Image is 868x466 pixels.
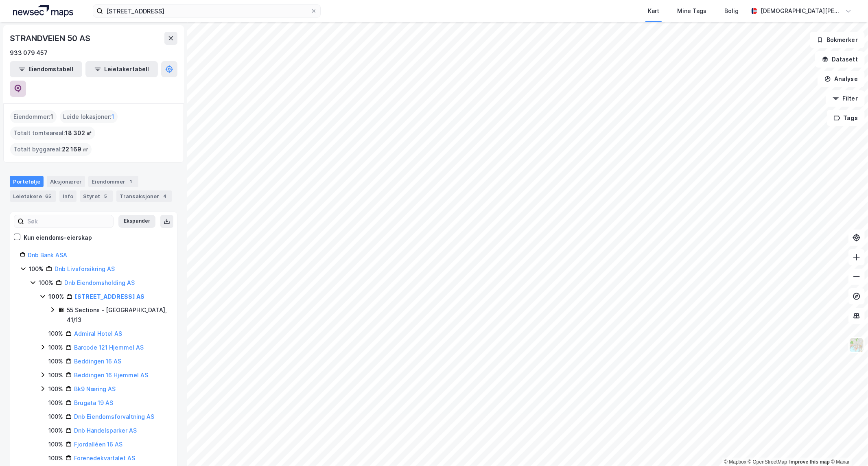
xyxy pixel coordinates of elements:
span: 22 169 ㎡ [62,144,88,154]
span: 18 302 ㎡ [65,128,92,138]
div: Bolig [724,6,739,16]
a: Bk9 Næring AS [74,385,116,392]
a: Beddingen 16 Hjemmel AS [74,372,148,378]
a: Dnb Handelsparker AS [74,427,137,434]
div: 100% [48,440,63,449]
div: Portefølje [10,176,44,187]
iframe: Chat Widget [827,427,868,466]
button: Analyse [818,71,865,87]
div: Eiendommer : [10,110,57,123]
div: 100% [48,329,63,339]
div: Kontrollprogram for chat [827,427,868,466]
div: Info [59,190,77,202]
a: Brugata 19 AS [74,399,113,406]
a: Improve this map [789,459,830,465]
img: Z [849,337,864,353]
div: 100% [48,292,64,302]
div: 100% [48,426,63,435]
div: Kun eiendoms-eierskap [24,233,92,243]
a: Beddingen 16 AS [74,358,121,365]
a: Forenedekvartalet AS [74,455,135,462]
div: 100% [48,343,63,352]
div: 100% [48,398,63,408]
div: 100% [48,453,63,463]
span: 1 [112,112,114,122]
div: 100% [48,357,63,366]
a: Fjordalléen 16 AS [74,441,122,448]
div: 65 [44,192,53,200]
div: 55 Sections - [GEOGRAPHIC_DATA], 41/13 [67,305,167,325]
div: Kart [648,6,659,16]
a: Dnb Livsforsikring AS [55,265,115,272]
div: 100% [29,264,44,274]
img: logo.a4113a55bc3d86da70a041830d287a7e.svg [13,5,73,17]
a: [STREET_ADDRESS] AS [75,293,144,300]
button: Leietakertabell [85,61,158,77]
div: Aksjonærer [47,176,85,187]
a: Admiral Hotel AS [74,330,122,337]
button: Eiendomstabell [10,61,82,77]
div: 4 [161,192,169,200]
div: 100% [48,384,63,394]
div: Mine Tags [677,6,706,16]
button: Datasett [815,51,865,68]
a: Mapbox [724,459,746,465]
div: Totalt byggareal : [10,143,92,156]
div: Styret [80,190,113,202]
button: Bokmerker [810,32,865,48]
div: Leietakere [10,190,56,202]
a: Barcode 121 Hjemmel AS [74,344,144,351]
div: 5 [102,192,110,200]
div: 933 079 457 [10,48,48,58]
input: Søk [24,215,113,228]
div: STRANDVEIEN 50 AS [10,32,92,45]
a: OpenStreetMap [748,459,787,465]
div: Leide lokasjoner : [60,110,118,123]
div: Transaksjoner [116,190,172,202]
div: [DEMOGRAPHIC_DATA][PERSON_NAME] [761,6,842,16]
a: Dnb Bank ASA [28,252,67,258]
button: Filter [826,90,865,107]
a: Dnb Eiendomsforvaltning AS [74,413,154,420]
button: Tags [827,110,865,126]
button: Ekspander [118,215,155,228]
div: 100% [39,278,53,288]
div: Eiendommer [88,176,138,187]
div: 100% [48,370,63,380]
span: 1 [50,112,53,122]
div: 1 [127,177,135,186]
a: Dnb Eiendomsholding AS [64,279,135,286]
div: 100% [48,412,63,422]
input: Søk på adresse, matrikkel, gårdeiere, leietakere eller personer [103,5,310,17]
div: Totalt tomteareal : [10,127,95,140]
